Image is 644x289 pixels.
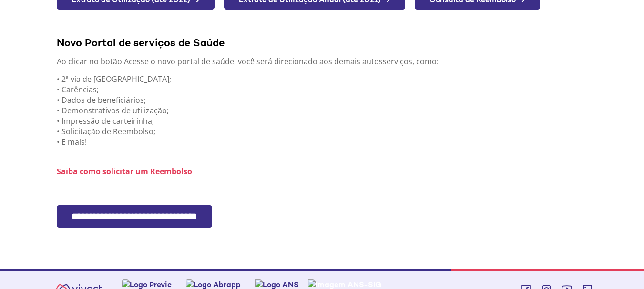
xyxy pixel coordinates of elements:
a: Saiba como solicitar um Reembolso [57,166,192,177]
div: Novo Portal de serviços de Saúde [57,36,594,49]
section: <span lang="pt-BR" dir="ltr">FacPlanPortlet - SSO Fácil</span> [57,205,594,251]
p: Ao clicar no botão Acesse o novo portal de saúde, você será direcionado aos demais autosserviços,... [57,56,594,67]
p: • 2ª via de [GEOGRAPHIC_DATA]; • Carências; • Dados de beneficiários; • Demonstrativos de utiliza... [57,74,594,147]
